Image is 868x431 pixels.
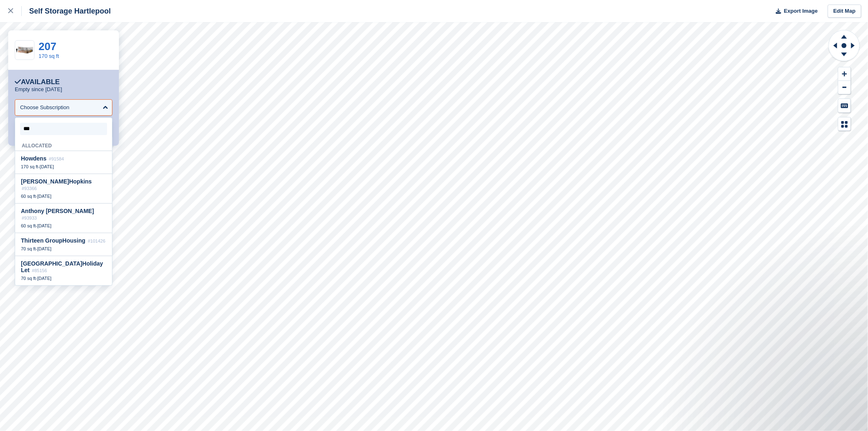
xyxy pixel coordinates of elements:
button: Export Image [771,5,818,18]
span: #101426 [88,238,105,243]
span: #93366 [22,186,37,191]
div: - [21,164,106,170]
button: Map Legend [838,117,851,131]
div: Choose Subscription [20,103,69,112]
span: [GEOGRAPHIC_DATA] liday Let [21,260,103,273]
button: Zoom Out [838,81,851,94]
span: #91584 [49,156,64,161]
a: 170 sq ft [39,53,59,59]
span: Export Image [784,7,818,15]
span: [PERSON_NAME] pkins [21,178,92,185]
div: - [21,275,106,281]
span: Ho [69,178,77,185]
span: 170 sq ft [21,164,38,169]
img: 300-sqft-unit.jpg [15,43,34,57]
span: Ho [62,237,70,244]
span: wdens [21,155,46,162]
a: 207 [39,40,56,53]
div: Allocated [15,138,112,151]
span: ho [30,208,37,214]
a: Edit Map [828,5,861,18]
div: Available [15,78,60,86]
span: #85156 [32,268,47,273]
div: Self Storage Hartlepool [22,6,111,16]
div: - [21,193,106,199]
span: Ant ny [PERSON_NAME] [21,208,94,214]
span: 60 sq ft [21,194,36,199]
span: Ho [21,155,29,162]
span: [DATE] [37,223,52,228]
div: - [21,223,106,229]
span: [DATE] [37,246,52,251]
span: Thirteen Group using [21,237,85,244]
span: 70 sq ft [21,246,36,251]
span: Ho [82,260,90,267]
button: Keyboard Shortcuts [838,99,851,112]
button: Zoom In [838,67,851,81]
span: [DATE] [37,194,52,199]
span: #93933 [22,215,37,220]
span: [DATE] [37,276,52,281]
div: - [21,246,106,252]
p: Empty since [DATE] [15,86,62,93]
span: [DATE] [40,164,54,169]
span: 60 sq ft [21,223,36,228]
span: 70 sq ft [21,276,36,281]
